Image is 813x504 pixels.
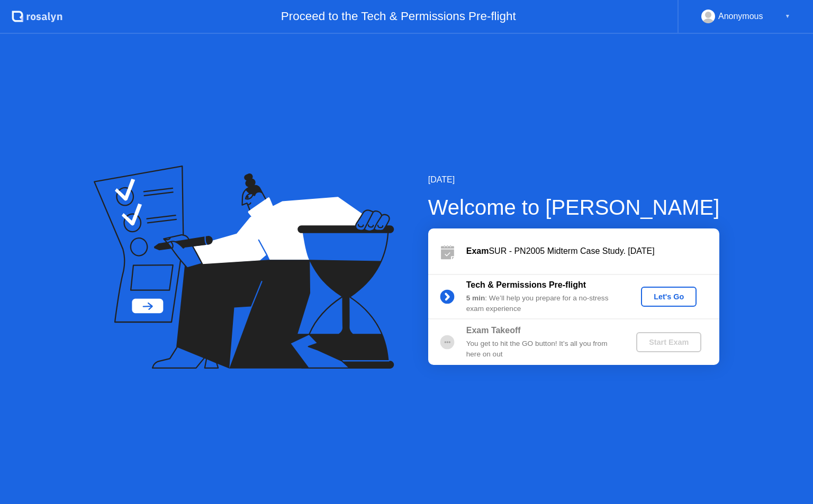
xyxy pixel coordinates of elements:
div: Anonymous [718,10,763,23]
div: Let's Go [645,292,692,301]
b: 5 min [466,294,485,302]
div: [DATE] [428,173,720,186]
b: Exam Takeoff [466,326,521,335]
div: Start Exam [640,338,697,346]
b: Tech & Permissions Pre-flight [466,280,586,289]
div: ▼ [785,10,790,23]
button: Start Exam [636,332,701,352]
b: Exam [466,246,489,255]
div: SUR - PN2005 Midterm Case Study. [DATE] [466,245,719,258]
div: : We’ll help you prepare for a no-stress exam experience [466,293,619,315]
div: You get to hit the GO button! It’s all you from here on out [466,338,619,360]
div: Welcome to [PERSON_NAME] [428,191,720,223]
button: Let's Go [641,287,697,307]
